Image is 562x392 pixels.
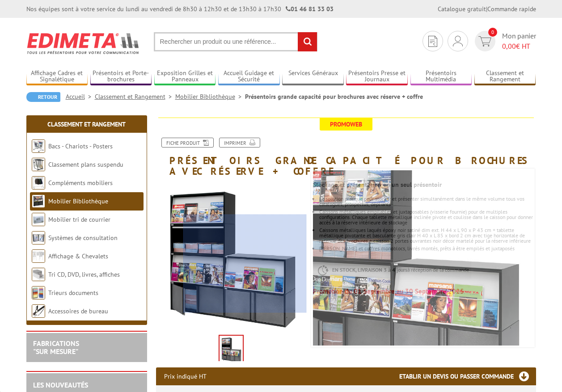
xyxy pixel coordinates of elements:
img: Accessoires de bureau [32,304,45,318]
a: Mobilier tri de courrier [48,215,110,223]
input: Rechercher un produit ou une référence... [154,32,317,51]
a: Affichage Cadres et Signalétique [26,69,88,84]
a: Tri CD, DVD, livres, affiches [48,270,120,278]
a: Présentoirs et Porte-brochures [90,69,152,84]
span: 0 [488,28,497,37]
img: Edimeta [26,27,140,60]
img: Tri CD, DVD, livres, affiches [32,268,45,281]
img: Classement plans suspendu [32,158,45,171]
img: devis rapide [478,36,491,46]
a: Systèmes de consultation [48,234,118,242]
a: Accessoires de bureau [48,307,108,315]
img: Mobilier Bibliothèque [32,194,45,208]
h3: Etablir un devis ou passer commande [399,367,536,385]
a: FABRICATIONS"Sur Mesure" [33,339,79,356]
img: Systèmes de consultation [32,231,45,244]
img: Mobilier tri de courrier [32,213,45,226]
a: Mobilier Bibliothèque [175,93,245,101]
div: Nos équipes sont à votre service du lundi au vendredi de 8h30 à 12h30 et de 13h30 à 17h30 [26,4,334,13]
a: Accueil Guidage et Sécurité [218,69,280,84]
span: Mon panier [502,31,536,51]
div: | [438,4,536,13]
a: Exposition Grilles et Panneaux [154,69,216,84]
a: Services Généraux [282,69,344,84]
a: Classement et Rangement [95,93,175,101]
img: Affichage & Chevalets [32,249,45,263]
span: 0,00 [502,42,516,51]
a: Classement et Rangement [47,120,126,128]
a: Affichage & Chevalets [48,252,108,260]
a: LES NOUVEAUTÉS [33,380,88,389]
a: Commande rapide [487,5,536,13]
a: Classement et Rangement [474,69,536,84]
a: Imprimer [219,138,260,148]
input: rechercher [298,32,317,51]
a: Présentoirs Multimédia [410,69,472,84]
strong: 01 46 81 33 03 [286,5,334,13]
img: devis rapide [453,36,463,46]
img: devis rapide [428,36,437,47]
p: Prix indiqué HT [164,367,207,385]
a: Retour [26,92,60,102]
a: Classement plans suspendu [48,160,123,169]
a: Trieurs documents [48,289,98,297]
img: presentoirs_multifonctions_291101_1.jpg [220,336,243,363]
a: Bacs - Chariots - Posters [48,142,113,150]
a: Accueil [66,93,95,101]
img: Bacs - Chariots - Posters [32,139,45,153]
a: Présentoirs Presse et Journaux [346,69,408,84]
a: Catalogue gratuit [438,5,486,13]
a: Compléments mobiliers [48,179,113,187]
a: Mobilier Bibliothèque [48,197,108,205]
img: Compléments mobiliers [32,176,45,190]
img: Trieurs documents [32,286,45,299]
a: Fiche produit [161,138,214,148]
li: Présentoirs grande capacité pour brochures avec réserve + coffre [245,92,423,101]
span: € HT [502,41,536,51]
span: Promoweb [320,118,372,131]
a: devis rapide 0 Mon panier 0,00€ HT [473,31,536,51]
